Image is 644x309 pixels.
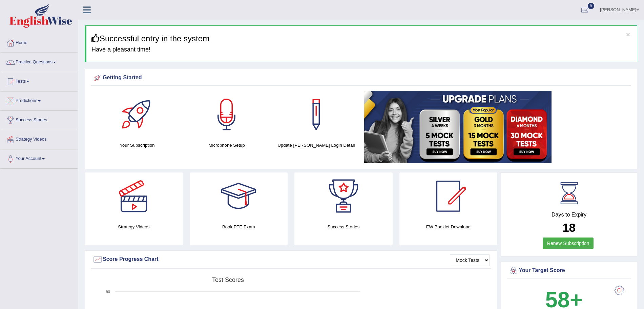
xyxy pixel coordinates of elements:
[543,238,594,249] a: Renew Subscription
[0,149,78,166] a: Your Account
[106,290,110,294] text: 90
[0,130,78,147] a: Strategy Videos
[508,266,629,276] div: Your Target Score
[0,34,78,50] a: Home
[626,31,630,38] button: ×
[96,142,179,149] h4: Your Subscription
[275,142,357,149] h4: Update [PERSON_NAME] Login Detail
[0,72,78,89] a: Tests
[0,91,78,108] a: Predictions
[294,223,393,230] h4: Success Stories
[0,111,78,128] a: Success Stories
[85,223,183,230] h4: Strategy Videos
[588,3,595,9] span: 9
[91,34,632,43] h3: Successful entry in the system
[190,223,288,230] h4: Book PTE Exam
[562,221,576,234] b: 18
[399,223,498,230] h4: EW Booklet Download
[92,73,629,83] div: Getting Started
[0,53,78,70] a: Practice Questions
[364,91,552,163] img: small5.jpg
[92,254,490,265] div: Score Progress Chart
[212,276,244,283] tspan: Test scores
[185,142,268,149] h4: Microphone Setup
[91,46,632,53] h4: Have a pleasant time!
[508,212,629,218] h4: Days to Expiry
